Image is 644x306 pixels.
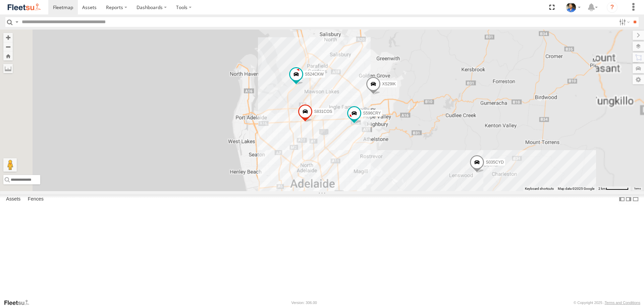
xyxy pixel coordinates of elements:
[596,186,631,191] button: Map scale: 2 km per 64 pixels
[574,301,640,305] div: © Copyright 2025 -
[314,109,332,114] span: S831COS
[605,301,640,305] a: Terms and Conditions
[291,301,317,305] div: Version: 306.00
[363,111,381,116] span: S596CRY
[3,33,13,42] button: Zoom in
[3,64,13,73] label: Measure
[7,3,42,12] img: fleetsu-logo-horizontal.svg
[619,194,625,204] label: Dock Summary Table to the Left
[598,187,606,190] span: 2 km
[616,17,631,27] label: Search Filter Options
[3,158,17,172] button: Drag Pegman onto the map to open Street View
[563,2,583,12] div: Matt Draper
[3,51,13,60] button: Zoom Home
[607,2,618,13] i: ?
[3,42,13,51] button: Zoom out
[14,17,19,27] label: Search Query
[3,195,24,204] label: Assets
[382,82,396,87] span: XS29IK
[634,187,641,190] a: Terms (opens in new tab)
[4,299,35,306] a: Visit our Website
[558,187,594,190] span: Map data ©2025 Google
[625,194,632,204] label: Dock Summary Table to the Right
[305,72,324,77] span: S524CKW
[486,160,503,165] span: S035CYD
[525,186,554,191] button: Keyboard shortcuts
[632,194,639,204] label: Hide Summary Table
[633,75,644,84] label: Map Settings
[24,195,47,204] label: Fences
